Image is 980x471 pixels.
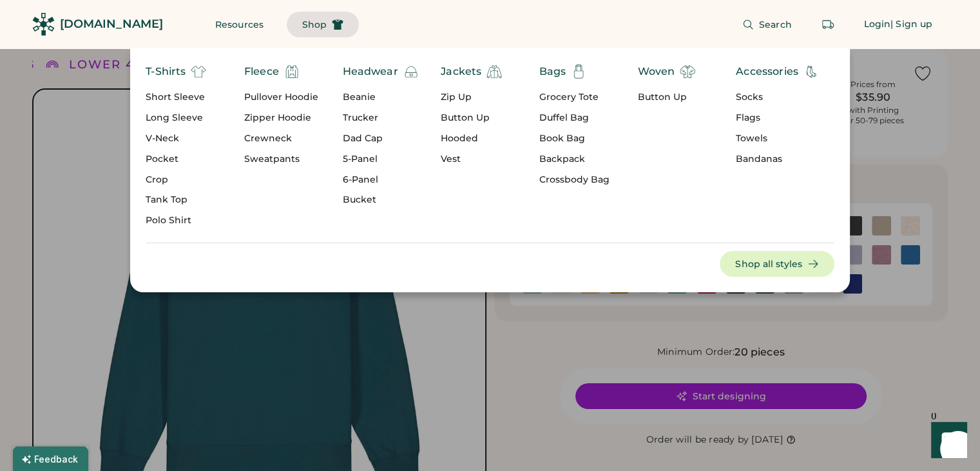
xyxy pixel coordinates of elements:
img: jacket%20%281%29.svg [486,64,502,79]
div: [DOMAIN_NAME] [60,16,163,32]
div: Pocket [146,153,206,166]
div: Grocery Tote [539,91,610,104]
div: Trucker [343,112,419,125]
div: Backpack [539,153,610,166]
div: Book Bag [539,132,610,145]
img: t-shirt%20%282%29.svg [191,64,206,79]
div: Crewneck [244,132,318,145]
img: Rendered Logo - Screens [32,13,55,35]
button: Shop [287,12,359,37]
img: Totebag-01.svg [571,64,586,79]
div: Zip Up [441,91,502,104]
div: Bucket [343,194,419,206]
div: Accessories [736,64,798,79]
div: Flags [736,112,819,125]
div: Fleece [244,64,279,79]
div: Polo Shirt [146,214,206,227]
div: Zipper Hoodie [244,112,318,125]
div: Crossbody Bag [539,174,610,186]
button: Retrieve an order [815,12,841,37]
span: Search [759,20,792,29]
div: Bags [539,64,566,79]
button: Search [727,12,807,37]
div: Socks [736,91,819,104]
div: Short Sleeve [146,91,206,104]
div: Headwear [343,64,398,79]
div: | Sign up [890,18,932,31]
div: Login [864,18,891,31]
div: 5-Panel [343,153,419,166]
div: Sweatpants [244,153,318,166]
span: Shop [302,20,327,29]
div: Woven [637,64,675,79]
div: V-Neck [146,132,206,145]
img: accessories-ab-01.svg [803,64,819,79]
div: Button Up [441,112,502,125]
img: hoodie.svg [284,64,300,79]
div: Duffel Bag [539,112,610,125]
div: Towels [736,132,819,145]
div: Tank Top [146,194,206,206]
div: T-Shirts [146,64,186,79]
div: Beanie [343,91,419,104]
div: Dad Cap [343,132,419,145]
div: Crop [146,174,206,186]
div: Hooded [441,132,502,145]
div: Long Sleeve [146,112,206,125]
img: beanie.svg [403,64,419,79]
div: 6-Panel [343,174,419,186]
iframe: Front Chat [919,413,974,468]
div: Pullover Hoodie [244,91,318,104]
button: Resources [200,12,279,37]
div: Button Up [637,91,695,104]
div: Vest [441,153,502,166]
div: Jackets [441,64,481,79]
img: shirt.svg [680,64,695,79]
button: Shop all styles [720,251,834,277]
div: Bandanas [736,153,819,166]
